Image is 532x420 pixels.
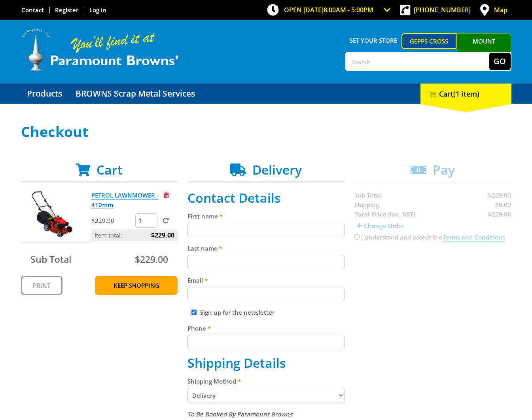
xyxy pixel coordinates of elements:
[164,191,169,199] a: Remove from cart
[187,376,345,386] label: Shipping Method
[21,6,44,14] a: Go to the Contact page
[453,89,479,99] span: (1 item)
[346,53,489,70] input: Search
[187,190,345,205] h2: Contact Details
[420,84,511,104] div: Cart
[456,33,511,63] a: Mount [PERSON_NAME]
[95,276,178,295] a: Keep Shopping
[97,161,123,178] span: Cart
[21,124,511,140] h1: Checkout
[187,355,345,371] h2: Shipping Details
[91,191,159,209] a: PETROL LAWNMOWER - 410mm
[187,323,345,333] label: Phone
[200,308,275,316] label: Sign up for the newsletter
[187,287,345,301] input: Please enter your email address.
[187,243,345,253] label: Last name
[187,223,345,237] input: Please enter your first name.
[135,253,168,266] span: $229.00
[284,6,373,14] span: OPEN [DATE]
[28,190,76,238] img: PETROL LAWNMOWER - 410mm
[30,253,71,266] span: Sub Total
[345,33,402,48] span: Set your store
[187,211,345,221] label: First name
[21,84,68,104] a: Go to the Products page
[187,255,345,269] input: Please enter your last name.
[89,6,106,14] a: Log in
[187,410,294,418] em: To Be Booked By Paramount Browns'
[21,276,62,295] a: Print
[55,6,78,14] a: Go to the registration page
[187,276,345,285] label: Email
[401,33,456,49] a: Gepps Cross
[151,229,174,241] span: $229.00
[324,6,373,14] span: 8:00am - 5:00pm
[252,161,302,178] span: Delivery
[91,216,134,225] p: $229.00
[489,53,511,70] button: Go
[187,388,345,403] select: Please select a shipping method.
[70,84,201,104] a: Go to the BROWNS Scrap Metal Services page
[21,28,179,72] img: Paramount Browns'
[91,229,178,241] p: Item total:
[187,335,345,349] input: Please enter your telephone number.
